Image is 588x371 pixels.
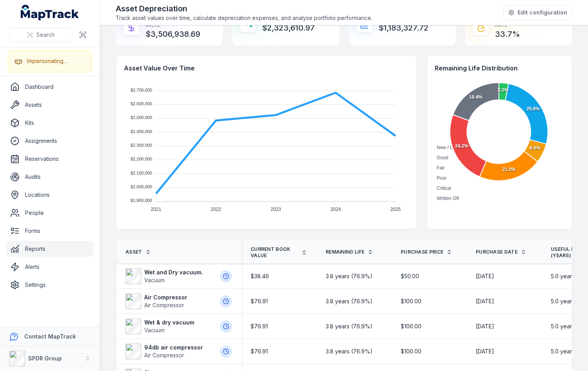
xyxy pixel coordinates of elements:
a: Kits [6,115,93,131]
span: Air Compressor [144,352,184,358]
a: MapTrack [21,5,79,20]
a: Remaining Life [326,249,373,255]
span: [DATE] [476,297,494,305]
span: $100.00 [401,348,421,355]
a: Air Compressor [144,294,217,301]
tspan: 2025 [390,207,401,212]
tspan: $2,300,000 [131,143,152,148]
span: Search [36,31,55,39]
span: $76.91 [251,322,268,330]
tspan: $2,700,000 [131,88,152,92]
div: Impersonating... [27,57,67,65]
span: 5.0 years [551,348,575,355]
span: $100.00 [401,322,421,330]
span: [DATE] [476,272,494,280]
span: $50.00 [401,272,419,280]
h4: Remaining Life Distribution [435,63,564,73]
tspan: $1,900,000 [131,198,152,203]
span: Purchase Date [476,249,518,255]
span: Asset [125,249,142,255]
span: Vacuum [144,277,165,283]
tspan: 2022 [211,207,221,212]
tspan: 2024 [330,207,341,212]
span: Track asset values over time, calculate depreciation expenses, and analyse portfolio performance. [116,14,372,22]
span: 5.0 years [551,297,575,305]
span: Air Compressor [144,302,184,308]
button: Edit configuration [503,5,572,20]
span: 3.8 years ( 76.9% ) [326,297,373,305]
a: Reports [6,241,93,257]
h2: Asset Depreciation [116,3,372,14]
span: $76.91 [251,297,268,305]
a: Asset [125,249,151,255]
button: Search [9,27,72,42]
a: Reservations [6,151,93,167]
tspan: 2021 [151,207,161,212]
span: 3.8 years ( 76.9% ) [326,348,373,355]
span: Poor [437,175,446,181]
span: Good [437,155,448,160]
span: Fair [437,165,445,171]
span: [DATE] [476,322,494,330]
span: New / Like New [437,145,469,150]
a: Forms [6,223,93,239]
span: $100.00 [401,297,421,305]
tspan: 2023 [271,207,281,212]
span: Remaining Life [326,249,364,255]
span: 5.0 years [551,272,575,280]
span: Written Off [437,196,459,201]
span: 3.8 years ( 76.9% ) [326,272,373,280]
span: 3.8 years ( 76.9% ) [326,322,373,330]
a: Alerts [6,259,93,275]
span: Critical [437,185,451,191]
a: Dashboard [6,79,93,95]
a: Wet & dry vacuum [144,319,217,326]
a: Current Book Value [251,246,307,259]
h4: Asset Value Over Time [124,63,409,73]
a: Locations [6,187,93,203]
span: Vacuum [144,327,165,333]
a: 94db air compressor [144,344,217,351]
a: Settings [6,277,93,293]
span: $76.91 [251,348,268,355]
span: Purchase Price [401,249,443,255]
a: People [6,205,93,221]
span: [DATE] [476,348,494,355]
tspan: $2,000,000 [131,184,152,189]
a: Assets [6,97,93,113]
span: Current Book Value [251,246,298,259]
a: Purchase Price [401,249,452,255]
a: Assignments [6,133,93,149]
span: 5.0 years [551,322,575,330]
tspan: $2,100,000 [131,171,152,175]
tspan: $2,200,000 [131,157,152,161]
tspan: $2,600,000 [131,101,152,106]
a: Purchase Date [476,249,526,255]
strong: Contact MapTrack [24,333,76,340]
tspan: $2,400,000 [131,129,152,134]
tspan: $2,500,000 [131,115,152,120]
span: $38.46 [251,272,269,280]
a: Audits [6,169,93,185]
a: Wet and Dry vacuum. [144,268,217,276]
strong: SPDR Group [28,355,62,362]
